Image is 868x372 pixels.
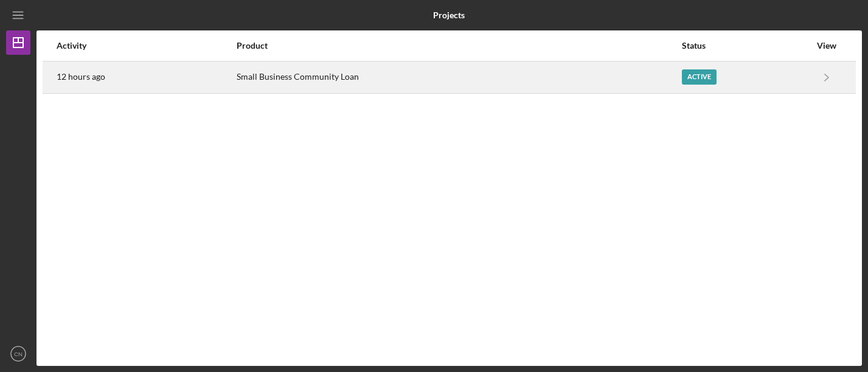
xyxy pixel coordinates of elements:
[682,41,810,51] div: Status
[237,62,681,93] div: Small Business Community Loan
[811,41,842,51] div: View
[14,351,23,357] text: CN
[6,342,30,366] button: CN
[57,41,235,51] div: Activity
[57,72,105,82] time: 2025-08-19 14:28
[682,69,717,85] div: Active
[433,10,465,20] b: Projects
[237,41,681,51] div: Product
